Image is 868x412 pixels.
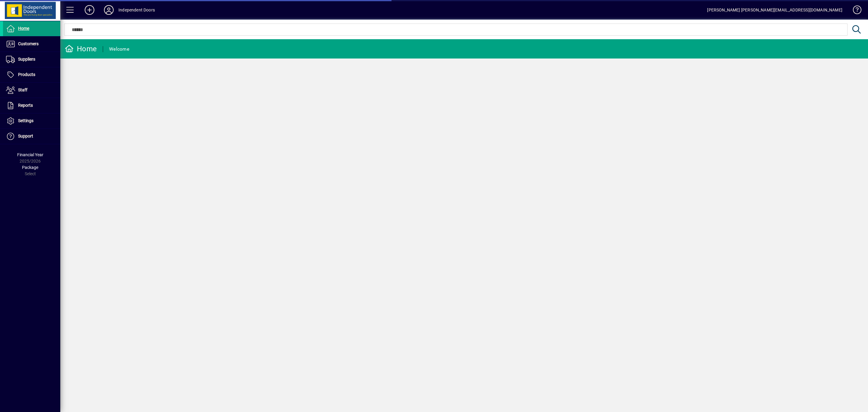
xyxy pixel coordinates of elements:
[118,5,155,15] div: Independent Doors
[99,5,118,15] button: Profile
[18,57,35,62] span: Suppliers
[3,67,60,82] a: Products
[3,113,60,128] a: Settings
[18,118,33,123] span: Settings
[3,83,60,98] a: Staff
[3,36,60,52] a: Customers
[18,41,39,46] span: Customers
[17,152,43,157] span: Financial Year
[3,98,60,113] a: Reports
[3,52,60,67] a: Suppliers
[22,165,38,170] span: Package
[65,44,97,54] div: Home
[18,26,29,31] span: Home
[18,87,27,92] span: Staff
[707,5,842,15] div: [PERSON_NAME] [PERSON_NAME][EMAIL_ADDRESS][DOMAIN_NAME]
[18,103,33,108] span: Reports
[18,72,35,77] span: Products
[18,134,33,138] span: Support
[80,5,99,15] button: Add
[848,1,860,21] a: Knowledge Base
[3,129,60,144] a: Support
[109,44,129,54] div: Welcome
